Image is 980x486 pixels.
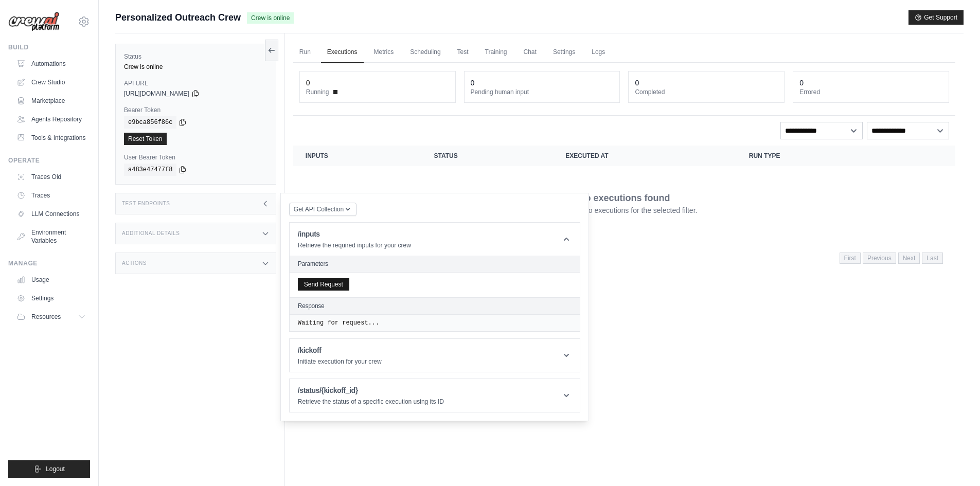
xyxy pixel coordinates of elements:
[293,42,317,63] a: Run
[908,10,964,25] button: Get Support
[298,278,349,291] button: Send Request
[298,385,444,395] h1: /status/{kickoff_id}
[298,241,411,249] p: Retrieve the required inputs for your crew
[124,116,176,129] code: e9bca856f86c
[124,153,268,161] label: User Bearer Token
[8,259,90,267] div: Manage
[12,130,90,146] a: Tools & Integrations
[840,253,861,264] span: First
[12,272,90,288] a: Usage
[298,319,572,327] pre: Waiting for request...
[8,156,90,165] div: Operate
[635,88,778,96] dt: Completed
[12,74,90,91] a: Crew Studio
[422,146,554,166] th: Status
[799,78,804,88] div: 0
[479,42,513,63] a: Training
[863,253,896,264] span: Previous
[298,398,444,406] p: Retrieve the status of a specific execution using its ID
[12,93,90,109] a: Marketplace
[293,244,955,271] nav: Pagination
[124,164,176,176] code: a483e47477f8
[737,146,888,166] th: Run Type
[306,88,329,96] span: Running
[298,345,382,355] h1: /kickoff
[840,253,943,264] nav: Pagination
[12,224,90,249] a: Environment Variables
[553,146,736,166] th: Executed at
[12,309,90,325] button: Resources
[321,42,364,63] a: Executions
[293,146,955,271] section: Crew executions table
[12,187,90,204] a: Traces
[471,78,475,88] div: 0
[124,52,268,61] label: Status
[306,78,310,88] div: 0
[585,42,611,63] a: Logs
[12,206,90,222] a: LLM Connections
[124,79,268,87] label: API URL
[124,133,167,145] a: Reset Token
[799,88,942,96] dt: Errored
[8,12,60,32] img: Logo
[247,12,294,24] span: Crew is online
[12,56,90,72] a: Automations
[294,205,344,213] span: Get API Collection
[46,465,65,473] span: Logout
[293,146,422,166] th: Inputs
[368,42,400,63] a: Metrics
[298,302,325,310] h2: Response
[12,169,90,185] a: Traces Old
[451,42,475,63] a: Test
[122,260,147,266] h3: Actions
[547,42,581,63] a: Settings
[124,106,268,114] label: Bearer Token
[8,460,90,478] button: Logout
[124,89,189,98] span: [URL][DOMAIN_NAME]
[122,230,180,237] h3: Additional Details
[12,111,90,128] a: Agents Repository
[518,42,543,63] a: Chat
[404,42,447,63] a: Scheduling
[551,205,697,215] p: There are no executions for the selected filter.
[898,253,920,264] span: Next
[8,43,90,51] div: Build
[122,201,170,207] h3: Test Endpoints
[298,229,411,239] h1: /inputs
[471,88,614,96] dt: Pending human input
[298,357,382,366] p: Initiate execution for your crew
[31,313,61,321] span: Resources
[298,260,572,268] h2: Parameters
[578,191,670,205] p: No executions found
[124,63,268,71] div: Crew is online
[289,203,357,216] button: Get API Collection
[12,290,90,307] a: Settings
[115,10,241,25] span: Personalized Outreach Crew
[635,78,639,88] div: 0
[922,253,943,264] span: Last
